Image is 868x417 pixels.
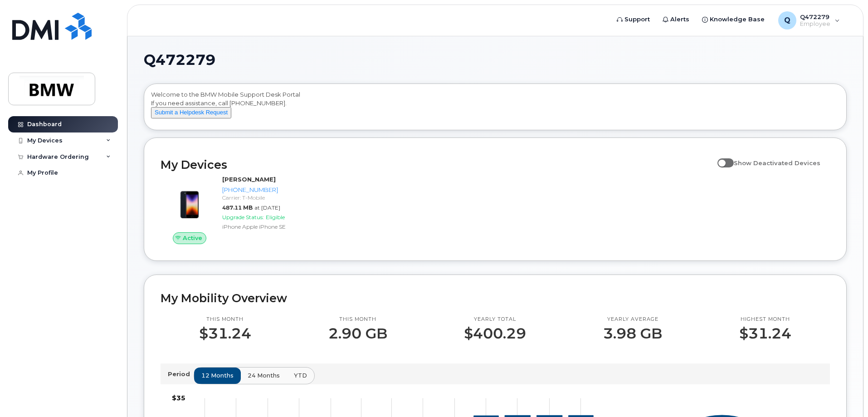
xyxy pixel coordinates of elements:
[222,214,264,221] span: Upgrade Status:
[222,186,316,194] div: [PHONE_NUMBER]
[222,223,316,231] div: iPhone Apple iPhone SE
[717,154,725,162] input: Show Deactivated Devices
[168,370,194,378] p: Period
[172,394,185,402] tspan: $35
[328,325,387,342] p: 2.90 GB
[144,53,215,67] span: Q472279
[294,371,307,380] span: YTD
[161,291,830,305] h2: My Mobility Overview
[739,325,791,342] p: $31.24
[222,194,316,201] div: Carrier: T-Mobile
[151,107,231,118] button: Submit a Helpdesk Request
[222,204,253,211] span: 487.11 MB
[161,158,713,172] h2: My Devices
[734,159,820,167] span: Show Deactivated Devices
[151,90,839,127] div: Welcome to the BMW Mobile Support Desk Portal If you need assistance, call [PHONE_NUMBER].
[328,316,387,323] p: This month
[603,325,662,342] p: 3.98 GB
[199,316,251,323] p: This month
[464,325,526,342] p: $400.29
[199,325,251,342] p: $31.24
[151,108,231,116] a: Submit a Helpdesk Request
[603,316,662,323] p: Yearly average
[266,214,285,221] span: Eligible
[183,234,202,242] span: Active
[464,316,526,323] p: Yearly total
[168,180,211,223] img: image20231002-3703462-10zne2t.jpeg
[254,204,280,211] span: at [DATE]
[248,371,280,380] span: 24 months
[739,316,791,323] p: Highest month
[161,175,320,244] a: Active[PERSON_NAME][PHONE_NUMBER]Carrier: T-Mobile487.11 MBat [DATE]Upgrade Status:EligibleiPhone...
[222,176,276,183] strong: [PERSON_NAME]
